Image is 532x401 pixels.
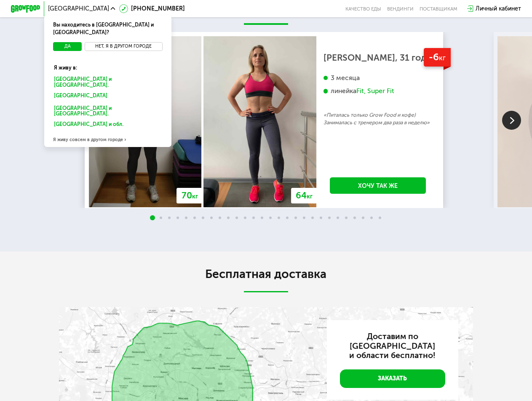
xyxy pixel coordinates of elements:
a: Заказать [340,369,445,388]
div: Личный кабинет [476,4,521,13]
span: [GEOGRAPHIC_DATA] [48,6,109,12]
div: [GEOGRAPHIC_DATA] и [GEOGRAPHIC_DATA]. [49,103,167,118]
div: Я живу совсем в другом городе [44,132,171,147]
div: [GEOGRAPHIC_DATA] и [GEOGRAPHIC_DATA]. [49,74,167,90]
div: поставщикам [420,6,457,12]
div: Fit, Super Fit [356,87,394,95]
div: Я живу в: [49,58,167,72]
p: «Питалась только Grow Food и кофе) Занималась с тренером два раза в неделю» [323,111,432,126]
div: [PERSON_NAME], 31 год [323,54,432,61]
div: [GEOGRAPHIC_DATA] [49,91,164,102]
span: кг [307,193,313,200]
a: Вендинги [387,6,414,12]
h3: Доставим по [GEOGRAPHIC_DATA] и области бесплатно! [340,332,445,361]
a: Хочу так же [330,177,426,194]
a: [PHONE_NUMBER] [119,4,185,13]
h2: Бесплатная доставка [59,267,473,281]
div: линейка [323,87,432,95]
span: кг [192,193,198,200]
span: кг [439,53,446,62]
div: 3 месяца [323,74,432,82]
div: [GEOGRAPHIC_DATA] и обл. [49,119,164,131]
img: Slide right [502,111,521,130]
button: Нет, я в другом городе [85,42,163,51]
div: 64 [291,188,318,203]
button: Да [53,42,82,51]
a: Качество еды [345,6,381,12]
div: Вы находитесь в [GEOGRAPHIC_DATA] и [GEOGRAPHIC_DATA]? [44,15,171,42]
div: -6 [424,48,451,67]
div: 70 [176,188,203,203]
